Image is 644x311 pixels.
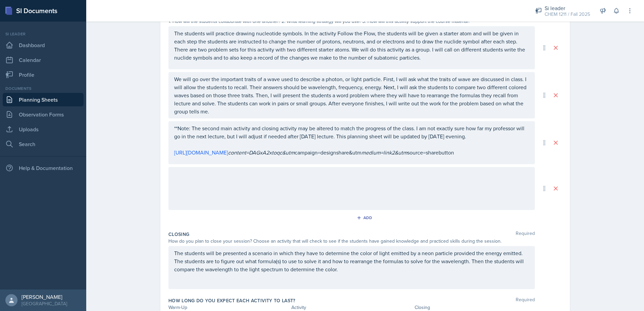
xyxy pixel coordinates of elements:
div: CHEM 1211 / Fall 2025 [545,11,590,18]
a: Uploads [3,123,84,136]
div: Help & Documentation [3,161,84,175]
span: Required [516,231,535,238]
a: Observation Forms [3,108,84,121]
div: How do you plan to close your session? Choose an activity that will check to see if the students ... [168,238,535,245]
a: Planning Sheets [3,93,84,106]
div: Closing [415,304,535,311]
p: campaign=designshare&utm source=sharebutton [174,148,529,157]
a: [URL][DOMAIN_NAME] [174,149,228,156]
div: Si leader [545,4,590,12]
div: Si leader [3,31,84,37]
div: [PERSON_NAME] [22,293,67,300]
div: Documents [3,85,84,92]
p: **Note: The second main activity and closing activity may be altered to match the progress of the... [174,124,529,140]
div: Add [358,215,373,220]
div: [GEOGRAPHIC_DATA] [22,300,67,307]
span: Required [516,297,535,304]
button: Add [354,213,376,223]
a: Profile [3,68,84,81]
div: Warm-Up [168,304,289,311]
a: Dashboard [3,38,84,52]
label: How long do you expect each activity to last? [168,297,295,304]
p: The students will practice drawing nucleotide symbols. In the activity Follow the Flow, the stude... [174,29,529,62]
p: The students will be presented a scenario in which they have to determine the color of light emit... [174,249,529,273]
em: medium=link2&utm [361,149,407,156]
a: Search [3,137,84,151]
div: Activity [291,304,412,311]
p: We will go over the important traits of a wave used to describe a photon, or light particle. Firs... [174,75,529,115]
a: Calendar [3,53,84,67]
label: Closing [168,231,189,238]
em: content=DAGxA2xtoqc&utm [228,149,295,156]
